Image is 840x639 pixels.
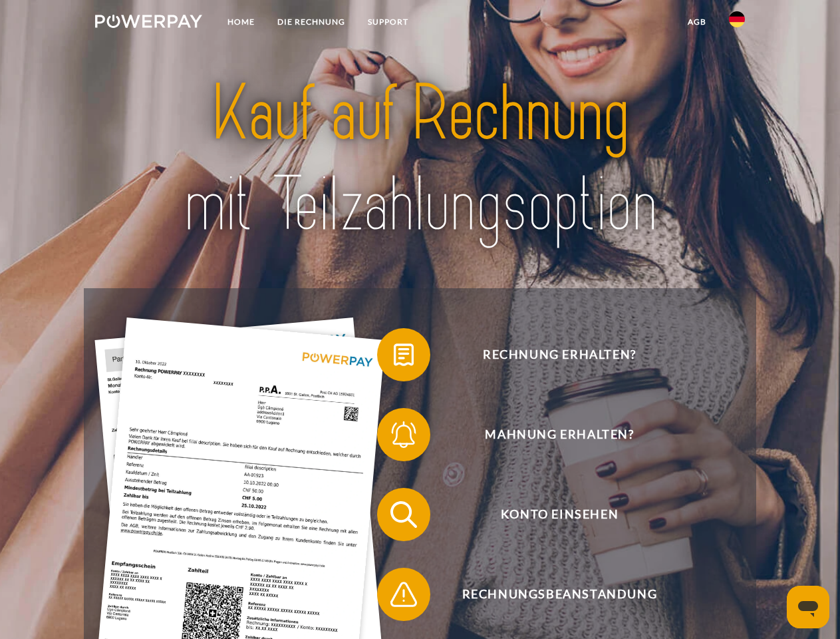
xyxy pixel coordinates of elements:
img: title-powerpay_de.svg [127,64,713,255]
img: qb_warning.svg [387,578,420,611]
img: de [729,11,745,27]
a: agb [676,10,718,34]
span: Rechnungsbeanstandung [396,568,722,621]
img: qb_bill.svg [387,338,420,371]
button: Mahnung erhalten? [377,408,723,461]
iframe: Schaltfläche zum Öffnen des Messaging-Fensters [787,586,829,628]
a: DIE RECHNUNG [266,10,356,34]
img: qb_search.svg [387,498,420,531]
span: Konto einsehen [396,488,722,541]
button: Konto einsehen [377,488,723,541]
img: qb_bell.svg [387,418,420,451]
a: Home [216,10,266,34]
a: SUPPORT [356,10,420,34]
button: Rechnungsbeanstandung [377,568,723,621]
img: logo-powerpay-white.svg [95,15,202,28]
span: Rechnung erhalten? [396,328,722,381]
span: Mahnung erhalten? [396,408,722,461]
button: Rechnung erhalten? [377,328,723,381]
